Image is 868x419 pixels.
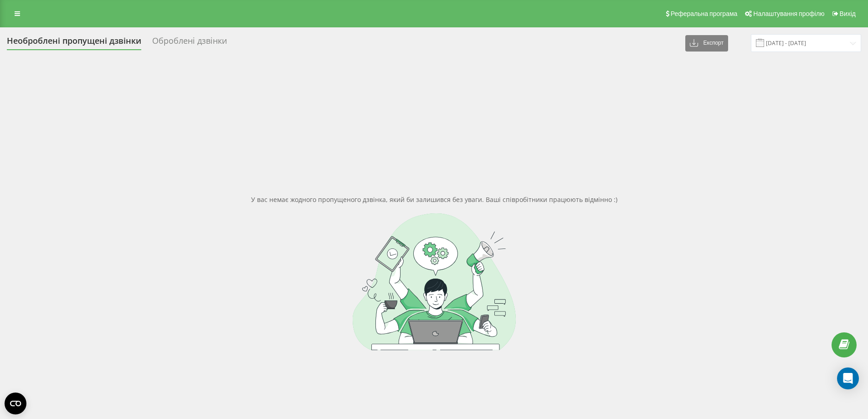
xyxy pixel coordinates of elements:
span: Реферальна програма [671,10,738,17]
button: Експорт [685,35,728,52]
div: Open Intercom Messenger [837,367,859,389]
button: Open CMP widget [5,393,26,414]
span: Налаштування профілю [753,10,824,17]
span: Вихід [840,10,856,17]
div: Необроблені пропущені дзвінки [7,36,141,50]
div: Оброблені дзвінки [152,36,227,50]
